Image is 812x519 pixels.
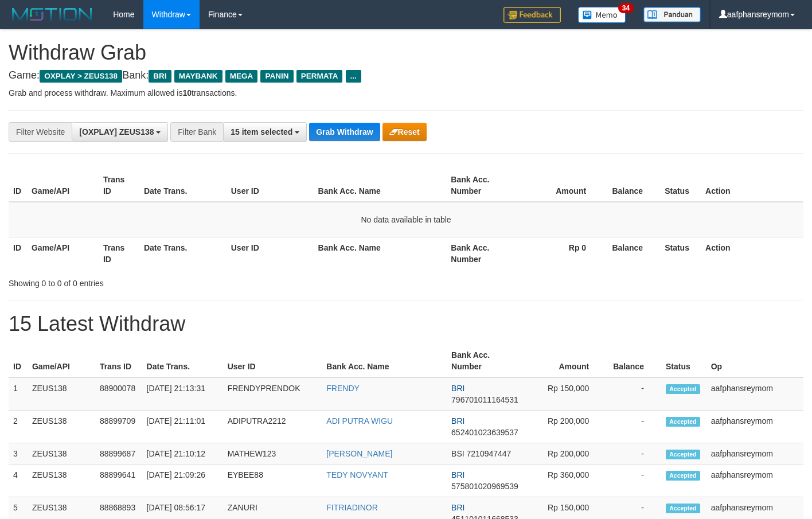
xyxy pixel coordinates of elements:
[95,411,142,443] td: 88899709
[225,70,258,83] span: MEGA
[27,169,99,202] th: Game/API
[446,169,518,202] th: Bank Acc. Number
[326,449,392,458] a: [PERSON_NAME]
[451,470,464,479] span: BRI
[706,345,803,377] th: Op
[149,70,171,83] span: BRI
[9,377,28,411] td: 1
[526,443,607,465] td: Rp 200,000
[142,345,223,377] th: Date Trans.
[9,6,96,23] img: MOTION_logo.png
[322,345,447,377] th: Bank Acc. Name
[326,384,360,393] a: FRENDY
[661,345,706,377] th: Status
[706,377,803,411] td: aafphansreymom
[606,377,661,411] td: -
[326,416,393,426] a: ADI PUTRA WIGU
[9,202,803,237] td: No data available in table
[227,237,314,270] th: User ID
[95,345,142,377] th: Trans ID
[451,482,518,491] span: Copy 575801020969539 to clipboard
[142,377,223,411] td: [DATE] 21:13:31
[666,384,700,394] span: Accepted
[603,169,660,202] th: Balance
[223,465,322,497] td: EYBEE88
[28,411,95,443] td: ZEUS138
[346,70,361,83] span: ...
[451,416,464,426] span: BRI
[606,411,661,443] td: -
[142,443,223,465] td: [DATE] 21:10:12
[451,449,464,458] span: BSI
[382,123,427,141] button: Reset
[660,169,701,202] th: Status
[503,7,561,23] img: Feedback.jpg
[9,465,28,497] td: 4
[326,470,388,479] a: TEDY NOVYANT
[706,411,803,443] td: aafphansreymom
[95,377,142,411] td: 88900078
[296,70,343,83] span: PERMATA
[9,411,28,443] td: 2
[467,449,512,458] span: Copy 7210947447 to clipboard
[174,70,222,83] span: MAYBANK
[99,237,139,270] th: Trans ID
[142,411,223,443] td: [DATE] 21:11:01
[27,237,99,270] th: Game/API
[606,443,661,465] td: -
[223,345,322,377] th: User ID
[526,465,607,497] td: Rp 360,000
[139,237,227,270] th: Date Trans.
[9,169,27,202] th: ID
[314,169,447,202] th: Bank Acc. Name
[28,465,95,497] td: ZEUS138
[451,384,464,393] span: BRI
[603,237,660,270] th: Balance
[28,345,95,377] th: Game/API
[451,395,518,404] span: Copy 796701011164531 to clipboard
[9,87,803,99] p: Grab and process withdraw. Maximum allowed is transactions.
[139,169,227,202] th: Date Trans.
[95,443,142,465] td: 88899687
[518,169,603,202] th: Amount
[578,7,626,23] img: Button%20Memo.svg
[701,169,803,202] th: Action
[666,504,700,513] span: Accepted
[606,345,661,377] th: Balance
[227,169,314,202] th: User ID
[99,169,139,202] th: Trans ID
[706,443,803,465] td: aafphansreymom
[28,377,95,411] td: ZEUS138
[309,123,380,141] button: Grab Withdraw
[618,3,634,13] span: 34
[446,237,518,270] th: Bank Acc. Number
[9,122,72,142] div: Filter Website
[95,465,142,497] td: 88899641
[72,122,168,142] button: [OXPLAY] ZEUS138
[223,411,322,443] td: ADIPUTRA2212
[231,127,292,136] span: 15 item selected
[40,70,122,83] span: OXPLAY > ZEUS138
[326,503,377,512] a: FITRIADINOR
[79,127,154,136] span: [OXPLAY] ZEUS138
[28,443,95,465] td: ZEUS138
[660,237,701,270] th: Status
[9,273,330,289] div: Showing 0 to 0 of 0 entries
[223,122,307,142] button: 15 item selected
[223,377,322,411] td: FRENDYPRENDOK
[451,428,518,437] span: Copy 652401023639537 to clipboard
[643,7,701,22] img: panduan.png
[666,417,700,427] span: Accepted
[142,465,223,497] td: [DATE] 21:09:26
[701,237,803,270] th: Action
[451,503,464,512] span: BRI
[9,70,803,81] h4: Game: Bank:
[170,122,223,142] div: Filter Bank
[223,443,322,465] td: MATHEW123
[518,237,603,270] th: Rp 0
[526,411,607,443] td: Rp 200,000
[606,465,661,497] td: -
[9,443,28,465] td: 3
[706,465,803,497] td: aafphansreymom
[182,88,192,97] strong: 10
